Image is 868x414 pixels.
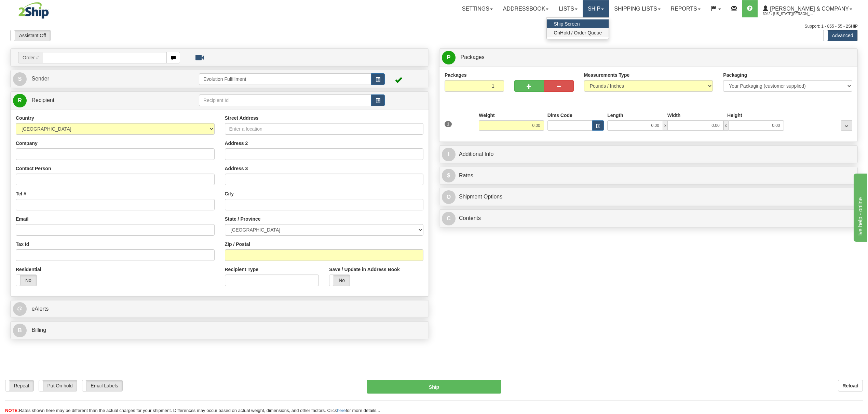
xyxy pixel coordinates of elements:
label: Company [16,140,38,147]
label: Assistant Off [11,30,50,41]
span: R [13,94,27,107]
span: C [442,212,456,225]
span: Packages [460,54,484,60]
label: City [225,190,234,197]
label: Address 2 [225,140,248,147]
a: Ship Screen [547,19,609,28]
a: Addressbook [498,0,554,17]
a: here [337,408,346,413]
span: P [442,51,456,64]
label: Packaging [723,72,747,78]
label: Repeat [5,380,33,391]
div: Support: 1 - 855 - 55 - 2SHIP [10,24,858,29]
div: live help - online [5,4,63,12]
a: B Billing [13,323,426,337]
a: Settings [457,0,498,17]
label: Dims Code [547,112,572,119]
label: Put On hold [39,380,77,391]
input: Recipient Id [199,94,371,106]
label: Advanced [824,30,857,41]
label: Street Address [225,115,259,121]
span: NOTE: [5,408,19,413]
span: 3042 / [US_STATE][PERSON_NAME] [763,11,814,17]
label: No [16,275,37,286]
span: S [13,72,27,86]
label: Tax Id [16,241,29,248]
label: Contact Person [16,165,51,172]
input: Sender Id [199,73,371,85]
label: Email [16,216,28,222]
a: Reports [666,0,706,17]
label: State / Province [225,216,261,222]
input: Enter a location [225,123,424,135]
a: OShipment Options [442,190,855,204]
iframe: chat widget [852,172,867,242]
button: Reload [838,380,863,391]
label: Weight [479,112,494,119]
label: No [329,275,350,286]
span: 1 [445,121,452,127]
label: Save / Update in Address Book [329,266,399,273]
a: S Sender [13,72,199,86]
span: @ [13,302,27,316]
label: Email Labels [82,380,122,391]
a: $Rates [442,169,855,183]
span: Order # [18,52,43,63]
span: Sender [31,76,49,82]
span: $ [442,169,456,182]
span: eAlerts [31,306,49,312]
label: Address 3 [225,165,248,172]
span: OnHold / Order Queue [554,30,602,35]
a: Shipping lists [609,0,665,17]
label: Residential [16,266,41,273]
span: Recipient [31,97,54,103]
span: x [663,120,668,131]
a: R Recipient [13,93,178,107]
button: Ship [367,380,501,394]
a: @ eAlerts [13,302,426,316]
a: P Packages [442,50,855,64]
label: Measurements Type [584,72,630,78]
span: Ship Screen [554,21,580,27]
label: Packages [445,72,467,78]
label: Width [667,112,681,119]
a: Ship [583,0,609,17]
img: logo3042.jpg [10,2,57,19]
span: x [723,120,728,131]
a: CContents [442,211,855,225]
label: Height [727,112,742,119]
span: I [442,148,456,161]
span: O [442,190,456,204]
label: Country [16,115,34,121]
div: ... [841,120,852,131]
label: Length [607,112,623,119]
label: Tel # [16,190,26,197]
b: Reload [842,383,858,388]
label: Recipient Type [225,266,259,273]
span: Billing [31,327,46,333]
a: OnHold / Order Queue [547,28,609,37]
a: Lists [554,0,582,17]
span: B [13,324,27,337]
span: [PERSON_NAME] & Company [768,6,849,12]
a: [PERSON_NAME] & Company 3042 / [US_STATE][PERSON_NAME] [758,0,857,17]
label: Zip / Postal [225,241,250,248]
a: IAdditional Info [442,147,855,161]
